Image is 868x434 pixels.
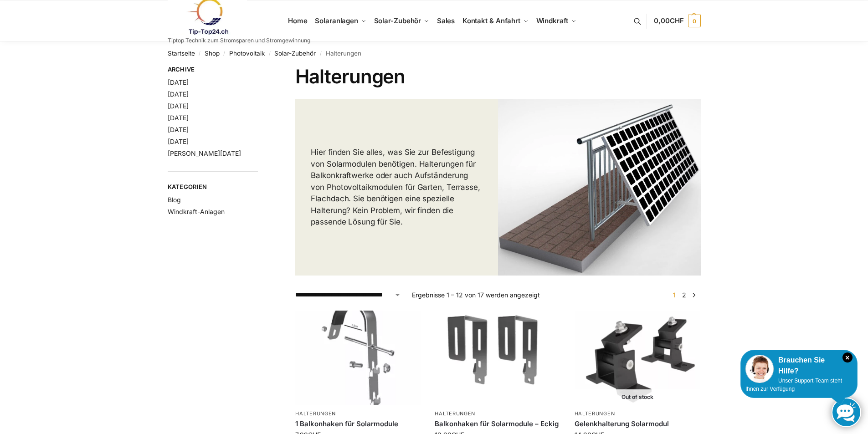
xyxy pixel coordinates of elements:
a: → [690,290,697,300]
a: Sales [433,0,458,41]
p: Hier finden Sie alles, was Sie zur Befestigung von Solarmodulen benötigen. Halterungen für Balkon... [311,147,483,228]
img: Balkonhaken für Solarmodule - Eckig [435,311,560,405]
h1: Halterungen [295,65,700,88]
span: / [265,50,274,57]
a: [PERSON_NAME][DATE] [168,149,241,157]
a: Shop [205,50,220,57]
a: Kontakt & Anfahrt [458,0,532,41]
a: Windkraft [532,0,580,41]
span: 0,00 [654,16,683,25]
img: Balkonhaken für runde Handläufe [295,311,421,405]
select: Shop-Reihenfolge [295,290,401,300]
button: Close filters [258,66,263,76]
a: Halterungen [575,410,615,417]
span: Seite 1 [671,291,678,299]
span: Kategorien [168,183,258,192]
a: [DATE] [168,102,189,110]
a: 0,00CHF 0 [654,7,700,35]
span: Unser Support-Team steht Ihnen zur Verfügung [745,378,842,392]
span: / [316,50,325,57]
img: Gelenkhalterung Solarmodul [575,311,700,405]
span: Windkraft [536,16,568,25]
a: Solaranlagen [311,0,370,41]
a: Startseite [168,50,195,57]
a: [DATE] [168,90,189,98]
a: Blog [168,196,181,204]
span: Solar-Zubehör [374,16,421,25]
nav: Breadcrumb [168,41,701,65]
a: Balkonhaken für Solarmodule – Eckig [435,419,560,429]
span: / [195,50,205,57]
a: Solar-Zubehör [274,50,316,57]
a: 1 Balkonhaken für Solarmodule [295,419,421,429]
p: Tiptop Technik zum Stromsparen und Stromgewinnung [168,38,310,43]
a: [DATE] [168,138,189,145]
a: [DATE] [168,114,189,122]
a: Seite 2 [680,291,688,299]
span: / [220,50,229,57]
a: Solar-Zubehör [370,0,433,41]
a: Halterungen [295,410,336,417]
i: Schließen [842,352,853,363]
span: Kontakt & Anfahrt [462,16,520,25]
span: Solaranlagen [315,16,358,25]
nav: Produkt-Seitennummerierung [668,290,700,300]
span: Archive [168,65,258,74]
img: Halterungen [498,99,701,276]
a: Windkraft-Anlagen [168,208,225,215]
a: Gelenkhalterung Solarmodul [575,419,700,429]
span: Sales [437,16,455,25]
a: [DATE] [168,78,189,86]
img: Customer service [745,355,774,383]
div: Brauchen Sie Hilfe? [745,355,853,377]
a: Halterungen [435,410,475,417]
span: CHF [670,16,684,25]
a: Photovoltaik [229,50,265,57]
a: Out of stockGelenkhalterung Solarmodul [575,311,700,405]
a: [DATE] [168,126,189,133]
p: Ergebnisse 1 – 12 von 17 werden angezeigt [412,290,540,300]
span: 0 [688,15,701,27]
